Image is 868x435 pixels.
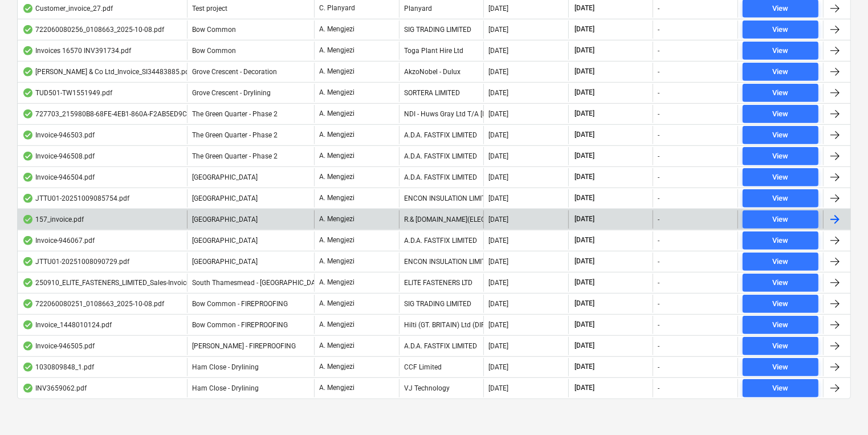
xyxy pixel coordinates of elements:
div: [DATE] [488,300,508,308]
span: The Green Quarter - Phase 2 [192,110,278,118]
p: A. Mengjezi [319,67,354,76]
span: [DATE] [573,88,596,97]
div: View [773,23,789,36]
div: 1030809848_1.pdf [22,363,94,372]
p: A. Mengjezi [319,341,354,351]
div: OCR finished [22,46,34,55]
div: OCR finished [22,299,34,308]
p: A. Mengjezi [319,257,354,266]
div: View [773,129,789,142]
div: Invoice-946505.pdf [22,342,95,351]
span: [DATE] [573,278,596,287]
div: OCR finished [22,363,34,372]
span: Grove Crescent - Decoration [192,68,277,76]
button: View [743,231,818,250]
span: [DATE] [573,299,596,308]
button: View [743,63,818,81]
div: [DATE] [488,89,508,97]
div: [DATE] [488,68,508,76]
span: Grove Crescent - Drylining [192,89,271,97]
span: [DATE] [573,172,596,182]
p: A. Mengjezi [319,88,354,97]
div: TUD501-TW1551949.pdf [22,88,112,97]
span: [DATE] [573,214,596,224]
button: View [743,21,818,39]
span: [DATE] [573,46,596,55]
span: Camden Goods Yard [192,173,258,181]
div: View [773,44,789,58]
div: A.D.A. FASTFIX LIMITED [399,231,484,250]
div: OCR finished [22,109,34,119]
button: View [743,84,818,102]
span: [DATE] [573,130,596,140]
div: - [658,131,659,139]
div: - [658,321,659,329]
div: Customer_invoice_27.pdf [22,4,113,13]
div: OCR finished [22,88,34,97]
div: - [658,152,659,160]
div: OCR finished [22,173,34,182]
div: - [658,173,659,181]
button: View [743,105,818,123]
div: OCR finished [22,257,34,266]
div: NDI - Huws Gray Ltd T/A [PERSON_NAME] [399,105,484,123]
div: - [658,258,659,266]
div: OCR finished [22,67,34,76]
div: [DATE] [488,110,508,118]
div: - [658,47,659,55]
p: A. Mengjezi [319,172,354,182]
button: View [743,126,818,144]
div: SIG TRADING LIMITED [399,295,484,313]
div: Invoices 16570 INV391734.pdf [22,46,131,55]
span: [DATE] [573,151,596,161]
div: [DATE] [488,216,508,223]
div: - [658,110,659,118]
span: [DATE] [573,109,596,119]
span: Camden Goods Yard [192,194,258,202]
iframe: Chat Widget [811,380,868,435]
div: OCR finished [22,278,34,287]
button: View [743,379,818,397]
div: AkzoNobel - Dulux [399,63,484,81]
p: A. Mengjezi [319,130,354,140]
div: [DATE] [488,363,508,371]
div: VJ Technology [399,379,484,397]
span: South Thamesmead - Soffits [192,279,325,287]
p: A. Mengjezi [319,320,354,330]
div: ENCON INSULATION LIMITED [399,253,484,271]
div: OCR finished [22,342,34,351]
div: - [658,384,659,392]
p: A. Mengjezi [319,299,354,308]
div: [DATE] [488,258,508,266]
div: OCR finished [22,131,34,140]
div: OCR finished [22,236,34,245]
div: Hilti (GT. BRITAIN) Ltd (DIRECT DEBIT) [399,316,484,334]
div: View [773,298,789,311]
div: 157_invoice.pdf [22,215,84,224]
span: The Green Quarter - Phase 2 [192,152,278,160]
div: View [773,255,789,269]
div: SORTERA LIMITED [399,84,484,102]
div: [DATE] [488,173,508,181]
div: - [658,342,659,350]
p: A. Mengjezi [319,25,354,34]
div: OCR finished [22,152,34,161]
button: View [743,147,818,165]
div: CCF Limited [399,358,484,376]
div: View [773,213,789,226]
button: View [743,358,818,376]
div: View [773,108,789,121]
div: 727703_215980B8-68FE-4EB1-860A-F2AB5ED9C21C.PDF [22,109,214,119]
div: A.D.A. FASTFIX LIMITED [399,168,484,186]
div: - [658,216,659,223]
div: 722060080256_0108663_2025-10-08.pdf [22,25,164,34]
div: View [773,319,789,332]
div: [DATE] [488,152,508,160]
div: A.D.A. FASTFIX LIMITED [399,337,484,355]
div: [DATE] [488,131,508,139]
div: A.D.A. FASTFIX LIMITED [399,147,484,165]
div: View [773,171,789,184]
div: - [658,5,659,13]
div: - [658,68,659,76]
